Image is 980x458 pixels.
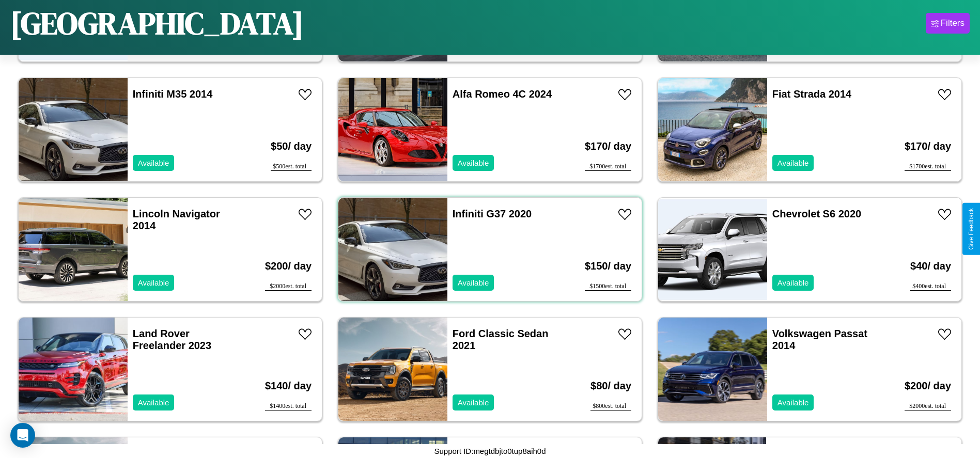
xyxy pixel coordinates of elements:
p: Available [138,396,169,409]
div: $ 1700 est. total [585,163,631,171]
a: Lincoln Navigator 2014 [133,208,220,231]
h3: $ 170 / day [905,130,951,163]
div: Open Intercom Messenger [10,423,35,448]
h3: $ 140 / day [265,370,312,402]
a: Volkswagen Passat 2014 [772,328,867,351]
p: Available [777,276,809,290]
p: Available [458,156,489,170]
h3: $ 40 / day [910,250,951,282]
h3: $ 80 / day [590,370,631,402]
a: Chevrolet S6 2020 [772,208,861,219]
div: Give Feedback [968,208,975,250]
button: Filters [926,13,970,34]
div: $ 1700 est. total [905,163,951,171]
div: $ 400 est. total [910,282,951,291]
div: $ 500 est. total [271,163,312,171]
h3: $ 170 / day [585,130,631,163]
a: Infiniti M35 2014 [133,88,213,100]
div: Filters [941,18,965,28]
p: Available [458,276,489,290]
div: $ 1500 est. total [585,282,631,291]
div: $ 2000 est. total [905,402,951,410]
a: Ford Classic Sedan 2021 [453,328,549,351]
p: Available [777,156,809,170]
p: Available [777,396,809,409]
a: Infiniti G37 2020 [453,208,532,219]
a: Land Rover Freelander 2023 [133,328,211,351]
a: Alfa Romeo 4C 2024 [453,88,552,100]
h3: $ 200 / day [905,370,951,402]
h3: $ 200 / day [265,250,312,282]
h3: $ 50 / day [271,130,312,163]
h3: $ 150 / day [585,250,631,282]
h1: [GEOGRAPHIC_DATA] [10,2,304,44]
div: $ 800 est. total [590,402,631,410]
div: $ 2000 est. total [265,282,312,291]
p: Support ID: megtdbjto0tup8aih0d [434,444,546,458]
p: Available [458,396,489,409]
a: Fiat Strada 2014 [772,88,851,100]
div: $ 1400 est. total [265,402,312,410]
p: Available [138,276,169,290]
p: Available [138,156,169,170]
